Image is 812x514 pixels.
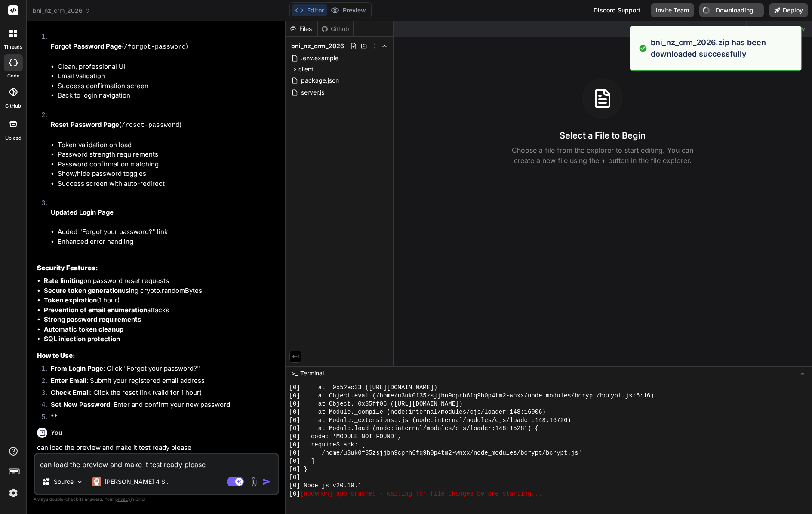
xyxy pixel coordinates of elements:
[298,65,314,74] span: client
[51,376,86,385] strong: Enter Email
[292,4,327,16] button: Editor
[5,102,21,110] label: GitHub
[58,71,277,81] li: Email validation
[44,286,122,295] strong: Secure token generation
[289,433,401,441] span: [0] code: 'MODULE_NOT_FOUND',
[58,179,277,189] li: Success screen with auto-redirect
[800,369,805,378] span: −
[763,25,805,33] span: Show preview
[51,400,110,409] strong: Set New Password
[289,384,437,392] span: [0] at _0x52ec33 ([URL][DOMAIN_NAME])
[58,227,277,237] li: Added "Forgot your password?" link
[51,120,119,129] strong: Reset Password Page
[58,91,277,101] li: Back to login navigation
[58,62,277,72] li: Clean, professional UI
[289,441,365,449] span: [0] requireStack: [
[51,208,114,216] strong: Updated Login Page
[44,335,120,343] strong: SQL injection protection
[105,477,169,486] p: [PERSON_NAME] 4 S..
[6,486,21,500] img: settings
[289,490,300,498] span: [0]
[291,42,344,50] span: bni_nz_crm_2026
[5,135,22,142] label: Upload
[76,478,83,486] img: Pick Models
[327,4,369,16] button: Preview
[51,364,103,372] strong: From Login Page
[769,3,808,17] button: Deploy
[58,237,277,247] li: Enhanced error handling
[506,145,699,166] p: Choose a file from the explorer to start editing. You can create a new file using the + button in...
[289,425,539,433] span: [0] at Module.load (node:internal/modules/cjs/loader:148:15281) {
[51,42,122,50] strong: Forgot Password Page
[51,42,277,52] p: ( )
[289,400,463,408] span: [0] at Object._0x35ff06 ([URL][DOMAIN_NAME])
[249,477,259,487] img: attachment
[699,3,764,17] button: Downloading...
[37,443,277,453] p: can load the preview and make it test ready please
[44,305,277,315] li: attacks
[51,428,62,437] h6: You
[4,43,22,51] label: threads
[33,6,90,15] span: bni_nz_crm_2026
[58,150,277,160] li: Password strength requirements
[44,400,277,412] li: : Enter and confirm your new password
[58,81,277,91] li: Success confirmation screen
[289,408,546,416] span: [0] at Module._compile (node:internal/modules/cjs/loader:148:16006)
[58,160,277,169] li: Password confirmation matching
[44,296,97,304] strong: Token expiration
[44,295,277,305] li: (1 hour)
[300,369,324,378] span: Terminal
[44,364,277,376] li: : Click "Forgot your password?"
[51,120,277,131] p: ( )
[34,495,279,503] p: Always double-check its answers. Your in Bind
[44,376,277,388] li: : Submit your registered email address
[291,369,298,378] span: >_
[286,25,317,33] div: Files
[639,37,647,60] img: alert
[588,3,646,17] div: Discord Support
[58,169,277,179] li: Show/hide password toggles
[318,25,353,33] div: Github
[37,264,98,272] strong: Security Features:
[262,477,271,486] img: icon
[300,490,542,498] span: [nodemon] app crashed - waiting for file changes before starting...
[560,129,646,142] h3: Select a File to Begin
[289,449,582,457] span: [0] '/home/u3uk0f35zsjjbn9cprh6fq9h0p4tm2-wnxx/node_modules/bcrypt/bcrypt.js'
[289,392,654,400] span: [0] at Object.eval (/home/u3uk0f35zsjjbn9cprh6fq9h0p4tm2-wnxx/node_modules/bcrypt/bcrypt.js:6:16)
[121,122,179,129] code: /reset-password
[92,477,101,486] img: Claude 4 Sonnet
[289,416,571,425] span: [0] at Module._extensions..js (node:internal/modules/cjs/loader:148:16726)
[651,3,694,17] button: Invite Team
[300,53,339,63] span: .env.example
[51,388,90,397] strong: Check Email
[289,457,315,465] span: [0] ]
[44,277,83,285] strong: Rate limiting
[44,286,277,296] li: using crypto.randomBytes
[54,477,74,486] p: Source
[44,306,147,314] strong: Prevention of email enumeration
[58,140,277,150] li: Token validation on load
[289,474,300,482] span: [0]
[124,43,186,51] code: /forgot-password
[44,388,277,400] li: : Click the reset link (valid for 1 hour)
[44,315,141,323] strong: Strong password requirements
[300,87,325,98] span: server.js
[44,276,277,286] li: on password reset requests
[289,482,362,490] span: [0] Node.js v20.19.1
[289,465,308,474] span: [0] }
[799,366,807,380] button: −
[651,37,796,60] p: bni_nz_crm_2026.zip has been downloaded successfully
[7,72,19,80] label: code
[300,75,340,86] span: package.json
[37,351,75,360] strong: How to Use:
[44,325,123,333] strong: Automatic token cleanup
[115,496,131,502] span: privacy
